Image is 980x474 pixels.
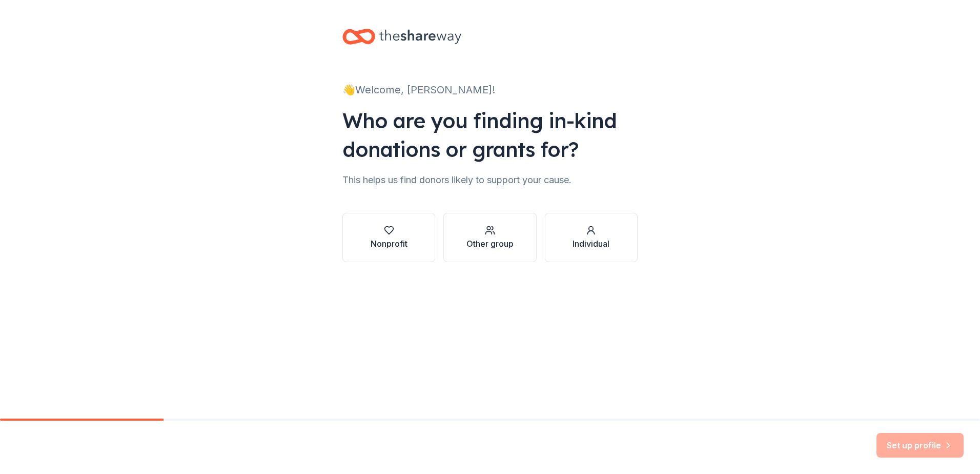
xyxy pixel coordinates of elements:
button: Nonprofit [342,213,435,262]
div: Individual [573,238,609,250]
div: Other group [466,238,514,250]
button: Other group [443,213,536,262]
button: Individual [545,213,638,262]
div: 👋 Welcome, [PERSON_NAME]! [342,82,638,98]
div: This helps us find donors likely to support your cause. [342,172,638,188]
div: Who are you finding in-kind donations or grants for? [342,106,638,164]
div: Nonprofit [371,238,407,250]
